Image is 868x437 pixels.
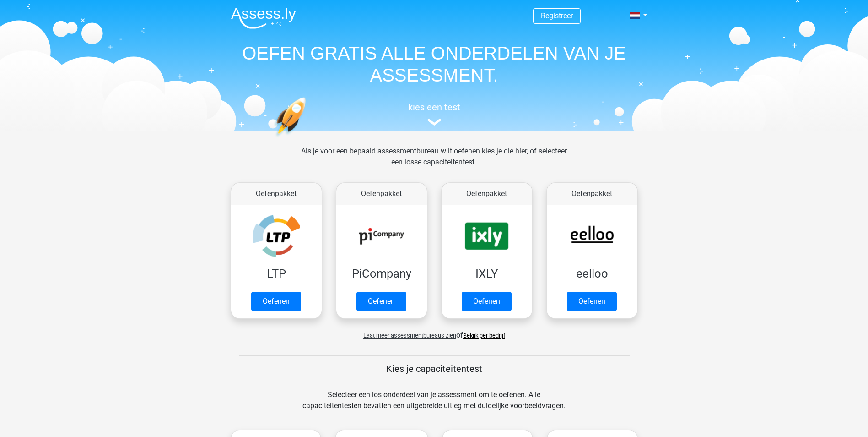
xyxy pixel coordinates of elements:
[224,102,645,126] a: kies een test
[231,7,296,29] img: Assessly
[462,292,512,311] a: Oefenen
[463,332,505,339] a: Bekijk per bedrijf
[239,363,630,374] h5: Kies je capaciteitentest
[224,322,645,341] div: of
[427,119,441,126] img: assessment
[224,42,645,86] h1: OEFEN GRATIS ALLE ONDERDELEN VAN JE ASSESSMENT.
[363,332,456,339] span: Laat meer assessmentbureaus zien
[224,102,645,113] h5: kies een test
[567,292,617,311] a: Oefenen
[541,11,573,20] a: Registreer
[294,146,574,179] div: Als je voor een bepaald assessmentbureau wilt oefenen kies je die hier, of selecteer een losse ca...
[294,389,574,422] div: Selecteer een los onderdeel van je assessment om te oefenen. Alle capaciteitentesten bevatten een...
[356,292,406,311] a: Oefenen
[274,97,341,180] img: oefenen
[251,292,301,311] a: Oefenen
